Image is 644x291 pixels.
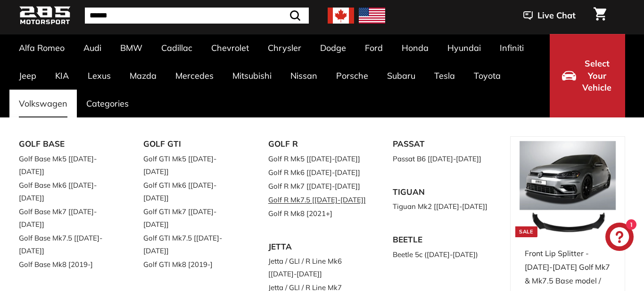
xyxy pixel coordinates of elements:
a: Golf GTI Mk5 [[DATE]-[DATE]] [143,152,241,178]
a: Mazda [120,62,166,90]
button: Live Chat [511,4,588,27]
a: Jeep [9,62,46,90]
a: Lexus [78,62,120,90]
a: BMW [111,34,152,62]
a: Nissan [281,62,327,90]
a: Golf Base Mk6 [[DATE]-[DATE]] [19,178,117,205]
a: Infiniti [490,34,533,62]
a: Golf Base Mk7.5 [[DATE]-[DATE]] [19,231,117,258]
a: Golf R Mk8 [2021+] [268,207,366,220]
a: Porsche [327,62,378,90]
a: Volkswagen [9,90,77,117]
a: Golf R Mk5 [[DATE]-[DATE]] [268,152,366,166]
a: Golf R Mk6 [[DATE]-[DATE]] [268,166,366,179]
a: Dodge [311,34,355,62]
a: Mercedes [166,62,223,90]
a: Golf GTI Mk7 [[DATE]-[DATE]] [143,205,241,231]
a: GOLF BASE [19,136,117,152]
a: Chrysler [258,34,311,62]
a: Golf R Mk7.5 [[DATE]-[DATE]] [268,193,366,207]
a: Tesla [425,62,464,90]
a: Cadillac [152,34,202,62]
a: Toyota [464,62,510,90]
a: Beetle 5c ([DATE]-[DATE]) [393,248,491,261]
a: Golf GTI Mk8 [2019-] [143,258,241,271]
a: TIGUAN [393,184,491,200]
span: Live Chat [537,9,576,22]
a: Golf Base Mk5 [[DATE]-[DATE]] [19,152,117,178]
a: Honda [392,34,438,62]
img: Logo_285_Motorsport_areodynamics_components [19,5,71,27]
a: Jetta / GLI / R Line Mk6 [[DATE]-[DATE]] [268,254,366,281]
inbox-online-store-chat: Shopify online store chat [603,223,636,253]
div: Sale [515,226,537,237]
a: Ford [355,34,392,62]
a: Mitsubishi [223,62,281,90]
a: Chevrolet [202,34,258,62]
a: Golf Base Mk7 [[DATE]-[DATE]] [19,205,117,231]
input: Search [85,8,309,24]
a: Audi [74,34,111,62]
a: KIA [46,62,78,90]
a: JETTA [268,239,366,255]
a: Alfa Romeo [9,34,74,62]
a: Categories [77,90,138,117]
a: Subaru [378,62,425,90]
a: PASSAT [393,136,491,152]
button: Select Your Vehicle [550,34,625,117]
a: Hyundai [438,34,490,62]
a: Golf GTI Mk6 [[DATE]-[DATE]] [143,178,241,205]
a: GOLF GTI [143,136,241,152]
a: Tiguan Mk2 [[DATE]-[DATE]] [393,200,491,213]
a: Golf R Mk7 [[DATE]-[DATE]] [268,179,366,193]
a: Passat B6 [[DATE]-[DATE]] [393,152,491,166]
a: BEETLE [393,232,491,248]
a: GOLF R [268,136,366,152]
a: Golf Base Mk8 [2019-] [19,258,117,271]
a: Golf GTI Mk7.5 [[DATE]-[DATE]] [143,231,241,258]
span: Select Your Vehicle [581,58,613,94]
